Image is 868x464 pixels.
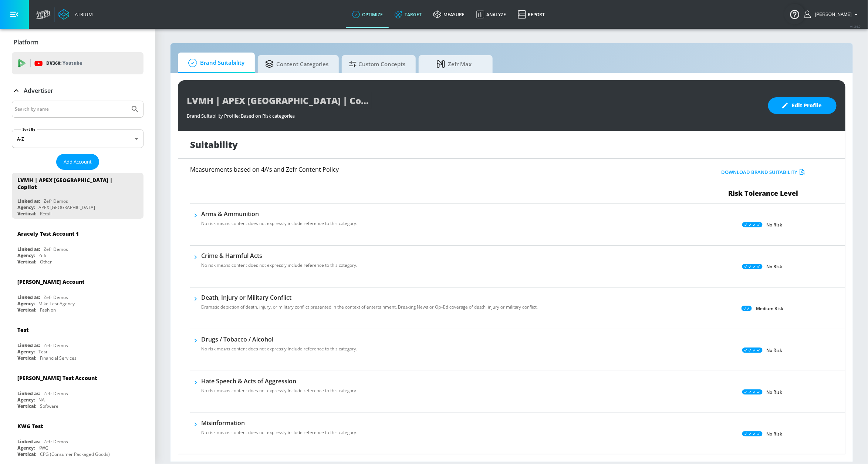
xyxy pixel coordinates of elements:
div: Hate Speech & Acts of AggressionNo risk means content does not expressly include reference to thi... [201,377,357,399]
div: Retail [40,211,51,217]
div: Aracely Test Account 1Linked as:Zefr DemosAgency:ZefrVertical:Other [12,225,143,267]
div: [PERSON_NAME] Account [17,278,84,285]
div: Linked as: [17,294,40,300]
span: Content Categories [265,55,328,73]
div: Vertical: [17,403,36,409]
div: TestLinked as:Zefr DemosAgency:TestVertical:Financial Services [12,321,143,363]
div: Crime & Harmful ActsNo risk means content does not expressly include reference to this category. [201,252,357,273]
span: Add Account [64,158,92,166]
div: Software [40,403,58,409]
span: Edit Profile [783,101,822,110]
h6: Death, Injury or Military Conflict [201,293,538,302]
div: Death, Injury or Military ConflictDramatic depiction of death, injury, or military conflict prese... [201,293,538,315]
div: Agency: [17,300,35,307]
p: No Risk [766,430,782,438]
div: Mike Test Agency [38,300,75,307]
a: Target [389,1,428,28]
div: Zefr Demos [44,198,68,204]
span: Risk Tolerance Level [728,189,798,198]
p: Youtube [63,59,82,67]
p: No risk means content does not expressly include reference to this category. [201,429,357,436]
div: Agency: [17,204,35,211]
div: Zefr Demos [44,246,68,252]
div: Linked as: [17,246,40,252]
div: [PERSON_NAME] AccountLinked as:Zefr DemosAgency:Mike Test AgencyVertical:Fashion [12,273,143,315]
div: Linked as: [17,198,40,204]
div: Linked as: [17,390,40,397]
a: Analyze [470,1,512,28]
div: CPG (Consumer Packaged Goods) [40,451,110,457]
div: Arms & AmmunitionNo risk means content does not expressly include reference to this category. [201,210,357,231]
a: measure [428,1,470,28]
div: Vertical: [17,307,36,313]
div: KWG TestLinked as:Zefr DemosAgency:KWGVertical:CPG (Consumer Packaged Goods) [12,417,143,459]
span: Custom Concepts [349,55,405,73]
div: Zefr Demos [44,390,68,397]
p: No risk means content does not expressly include reference to this category. [201,220,357,227]
div: Other [40,259,52,265]
div: Agency: [17,252,35,259]
div: LVMH | APEX [GEOGRAPHIC_DATA] | CopilotLinked as:Zefr DemosAgency:APEX [GEOGRAPHIC_DATA]Vertical:... [12,173,143,219]
span: login as: shannan.conley@zefr.com [812,12,852,17]
div: Financial Services [40,355,77,361]
div: Zefr Demos [44,438,68,445]
div: DV360: Youtube [12,52,143,74]
div: KWG [38,445,48,451]
p: Medium Risk [756,305,783,312]
input: Search by name [15,104,127,114]
h6: Drugs / Tobacco / Alcohol [201,335,357,343]
div: KWG Test [17,423,43,430]
button: Add Account [56,154,99,170]
div: [PERSON_NAME] Test Account [17,374,97,381]
p: No Risk [766,388,782,396]
div: Brand Suitability Profile: Based on Risk categories [187,109,761,119]
div: Platform [12,32,143,53]
div: NA [38,397,45,403]
p: Platform [14,38,38,46]
p: No Risk [766,346,782,354]
div: Zefr Demos [44,294,68,300]
div: Agency: [17,397,35,403]
div: Zefr [38,252,47,259]
div: Vertical: [17,355,36,361]
button: Edit Profile [768,97,837,114]
span: Zefr Max [426,55,482,73]
div: Fashion [40,307,56,313]
div: Advertiser [12,80,143,101]
h6: Arms & Ammunition [201,210,357,218]
div: APEX [GEOGRAPHIC_DATA] [38,204,95,211]
div: A-Z [12,130,143,148]
h6: Hate Speech & Acts of Aggression [201,377,357,385]
h6: Misinformation [201,419,357,427]
div: Zefr Demos [44,342,68,349]
button: [PERSON_NAME] [804,10,861,19]
p: No Risk [766,263,782,270]
a: Atrium [58,9,93,20]
p: Dramatic depiction of death, injury, or military conflict presented in the context of entertainme... [201,304,538,310]
p: No Risk [766,221,782,229]
div: Aracely Test Account 1 [17,230,79,237]
p: DV360: [46,59,82,67]
p: No risk means content does not expressly include reference to this category. [201,387,357,394]
div: [PERSON_NAME] Test AccountLinked as:Zefr DemosAgency:NAVertical:Software [12,369,143,411]
div: Vertical: [17,259,36,265]
div: LVMH | APEX [GEOGRAPHIC_DATA] | Copilot [17,176,131,191]
div: Test [38,349,47,355]
a: Report [512,1,551,28]
div: Linked as: [17,342,40,349]
div: Linked as: [17,438,40,445]
a: optimize [346,1,389,28]
p: Advertiser [24,87,53,95]
div: Test [17,326,28,333]
label: Sort By [21,127,37,132]
p: No risk means content does not expressly include reference to this category. [201,262,357,269]
span: v 4.24.0 [850,24,861,28]
div: Agency: [17,445,35,451]
p: No risk means content does not expressly include reference to this category. [201,346,357,352]
div: Drugs / Tobacco / AlcoholNo risk means content does not expressly include reference to this categ... [201,335,357,357]
h6: Crime & Harmful Acts [201,252,357,260]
